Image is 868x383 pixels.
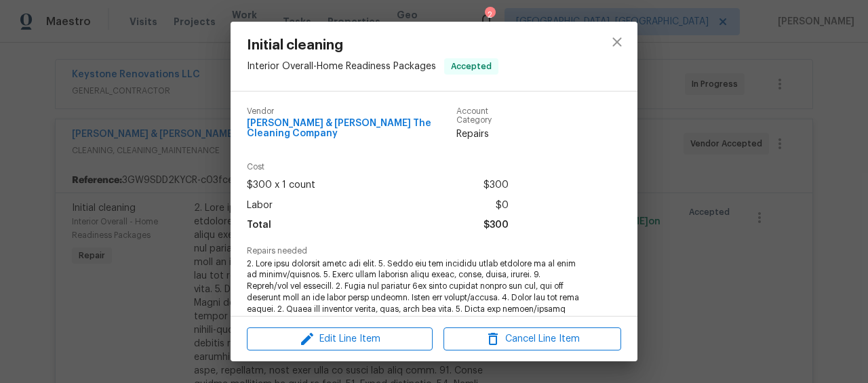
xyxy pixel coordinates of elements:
[247,196,273,216] span: Labor
[247,216,271,235] span: Total
[485,8,494,22] div: 2
[456,127,509,141] span: Repairs
[247,62,436,71] span: Interior Overall - Home Readiness Packages
[247,176,315,195] span: $300 x 1 count
[251,331,429,348] span: Edit Line Item
[247,119,456,139] span: [PERSON_NAME] & [PERSON_NAME] The Cleaning Company
[247,327,433,351] button: Edit Line Item
[496,196,509,216] span: $0
[247,163,509,172] span: Cost
[446,60,497,73] span: Accepted
[456,107,509,125] span: Account Category
[247,107,456,116] span: Vendor
[484,216,509,235] span: $300
[448,331,617,348] span: Cancel Line Item
[484,176,509,195] span: $300
[247,247,621,256] span: Repairs needed
[443,327,621,351] button: Cancel Line Item
[601,26,633,58] button: close
[247,38,498,53] span: Initial cleaning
